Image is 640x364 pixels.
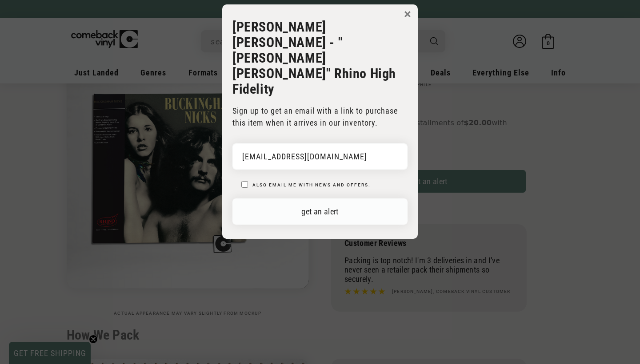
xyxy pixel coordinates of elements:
[252,182,371,187] label: Also email me with news and offers.
[232,19,408,97] h3: [PERSON_NAME] [PERSON_NAME] - "[PERSON_NAME] [PERSON_NAME]" Rhino High Fidelity
[404,8,411,21] button: ×
[232,143,408,170] input: email
[232,198,408,225] button: get an alert
[232,105,408,129] p: Sign up to get an email with a link to purchase this item when it arrives in our inventory.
